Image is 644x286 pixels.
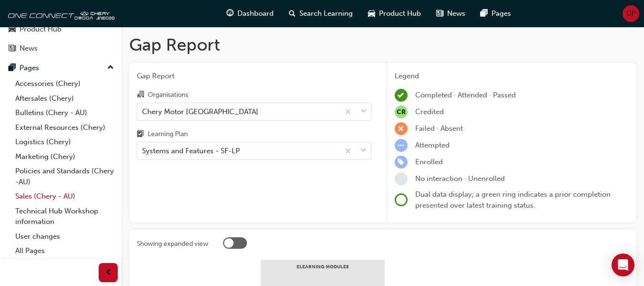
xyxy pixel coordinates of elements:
div: Learning Plan [148,129,188,139]
a: pages-iconPages [473,4,519,23]
span: Completed · Attended · Passed [415,91,516,99]
span: Credited [415,107,444,116]
button: Pages [4,59,118,77]
span: News [447,8,465,19]
span: car-icon [368,8,375,20]
a: search-iconSearch Learning [281,4,360,23]
a: Aftersales (Chery) [11,91,118,106]
span: organisation-icon [137,91,144,99]
a: Accessories (Chery) [11,76,118,91]
h1: Gap Report [129,34,636,55]
div: Organisations [148,90,188,100]
a: All Pages [11,244,118,258]
a: Bulletins (Chery - AU) [11,106,118,120]
a: News [4,40,118,57]
span: pages-icon [9,64,16,73]
span: null-icon [395,106,408,118]
span: news-icon [436,8,443,20]
span: learningRecordVerb_COMPLETE-icon [395,89,408,102]
span: DP [626,8,636,19]
div: Pages [20,63,39,74]
span: Dual data display; a green ring indicates a prior completion presented over latest training status. [415,190,611,210]
div: Legend [395,71,629,82]
a: Marketing (Chery) [11,149,118,164]
span: pages-icon [480,8,488,20]
a: news-iconNews [429,4,473,23]
span: news-icon [9,44,16,53]
a: Technical Hub Workshop information [11,204,118,229]
div: Product Hub [20,24,61,35]
a: Sales (Chery - AU) [11,189,118,204]
span: learningRecordVerb_FAIL-icon [395,122,408,135]
div: Systems and Features - SF-LP [142,146,240,157]
div: eLearning Modules [261,260,385,284]
div: Showing expanded view [137,239,208,249]
a: External Resources (Chery) [11,120,118,135]
button: DP [623,5,639,22]
div: Open Intercom Messenger [612,254,634,276]
span: learningRecordVerb_ATTEMPT-icon [395,139,408,152]
span: car-icon [9,25,16,34]
span: Attempted [415,141,450,149]
span: down-icon [360,145,367,157]
span: learningRecordVerb_ENROLL-icon [395,156,408,169]
span: No interaction · Unenrolled [415,174,505,183]
a: car-iconProduct Hub [360,4,429,23]
span: down-icon [360,106,367,118]
span: Dashboard [237,8,274,19]
span: search-icon [289,8,296,20]
div: News [20,43,38,54]
span: Failed · Absent [415,124,463,133]
span: Search Learning [299,8,353,19]
span: prev-icon [105,267,112,279]
a: Logistics (Chery) [11,135,118,149]
a: User changes [11,229,118,244]
span: Gap Report [137,71,371,82]
span: Pages [491,8,511,19]
div: Chery Motor [GEOGRAPHIC_DATA] [142,106,258,117]
a: Product Hub [4,21,118,38]
a: Policies and Standards (Chery -AU) [11,164,118,189]
span: learningRecordVerb_NONE-icon [395,172,408,185]
span: learningplan-icon [137,130,144,139]
span: up-icon [107,62,114,74]
span: Enrolled [415,158,443,166]
span: Product Hub [379,8,421,19]
span: guage-icon [226,8,234,20]
a: guage-iconDashboard [219,4,281,23]
img: oneconnect [5,4,114,23]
